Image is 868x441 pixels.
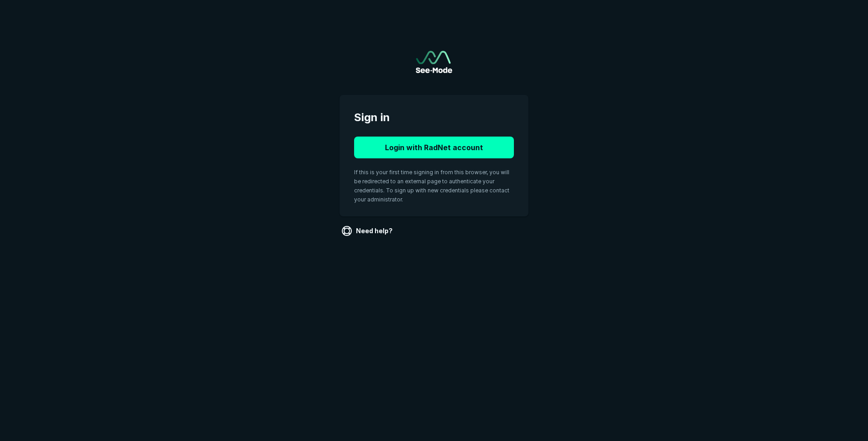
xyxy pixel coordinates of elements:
[354,137,514,158] button: Login with RadNet account
[416,51,452,73] a: Go to sign in
[354,109,514,126] span: Sign in
[416,51,452,73] img: See-Mode Logo
[354,169,509,203] span: If this is your first time signing in from this browser, you will be redirected to an external pa...
[340,224,396,238] a: Need help?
